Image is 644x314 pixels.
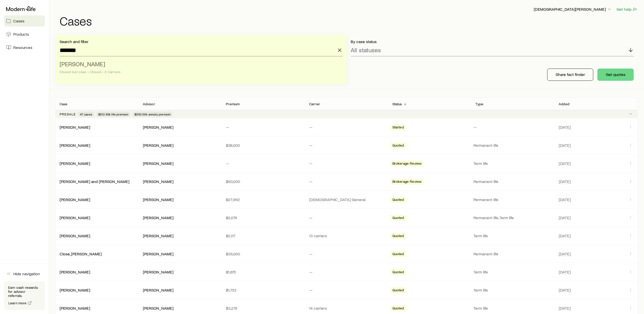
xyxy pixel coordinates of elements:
span: Cases [13,18,24,23]
p: Term life [474,287,553,293]
span: [DATE] [559,269,571,274]
span: [DATE] [559,215,571,220]
a: [PERSON_NAME] [60,197,90,202]
span: Quoted [392,270,404,275]
p: — [309,143,384,148]
div: [PERSON_NAME] [143,306,173,311]
div: [PERSON_NAME] [143,125,173,130]
p: Status [392,102,402,106]
span: 47 cases [80,112,92,116]
button: Share fact finder [547,69,593,81]
p: Carrier [309,102,320,106]
div: Earn cash rewards for advisor referrals.Learn more [4,281,45,310]
p: Search and filter [60,39,343,44]
div: [PERSON_NAME] [60,161,90,166]
span: Quoted [392,252,404,257]
div: [PERSON_NAME] [143,233,173,239]
div: [PERSON_NAME] [143,143,173,148]
span: [DATE] [559,251,571,256]
a: [PERSON_NAME] and [PERSON_NAME] [60,179,129,184]
span: [DATE] [559,197,571,202]
p: — [309,287,384,293]
span: [DATE] [559,125,571,130]
div: [PERSON_NAME] [60,125,90,130]
p: — [309,251,384,256]
p: Earn cash rewards for advisor referrals. [8,285,41,298]
p: — [309,161,384,166]
p: Permanent life [474,251,553,256]
p: Case [60,102,68,106]
p: Permanent life, Term life [474,215,553,220]
p: [DEMOGRAPHIC_DATA][PERSON_NAME] [534,7,612,12]
div: [PERSON_NAME] and [PERSON_NAME] [60,179,129,184]
span: Quoted [392,143,404,149]
p: $1,733 [226,287,301,293]
span: Products [13,32,29,37]
span: Learn more [8,301,27,305]
p: $1,870 [226,269,301,274]
a: Resources [4,42,45,53]
button: Hide navigation [4,268,45,279]
div: [PERSON_NAME] [143,269,173,275]
div: [PERSON_NAME] [143,215,173,220]
h1: Cases [60,15,638,27]
p: Term life [474,161,553,166]
p: $38,000 [226,143,301,148]
p: All statuses [351,46,381,54]
a: [PERSON_NAME] [60,143,90,148]
p: Share fact finder [556,72,585,77]
a: [PERSON_NAME] [60,233,90,238]
span: [DATE] [559,161,571,166]
a: [PERSON_NAME] [60,269,90,274]
p: Term life [474,233,553,238]
p: $27,962 [226,197,301,202]
span: Brokerage Review [392,179,422,185]
p: $3,275 [226,306,301,311]
div: [PERSON_NAME] [60,215,90,220]
a: [PERSON_NAME] [60,161,90,166]
a: Products [4,29,45,40]
p: — [309,215,384,220]
p: — [474,125,553,130]
p: Type [476,102,484,106]
span: Quoted [392,306,404,311]
span: [DATE] [559,287,571,293]
span: Resources [13,45,32,50]
p: — [309,125,384,130]
div: [PERSON_NAME] [60,233,90,239]
span: $513.62k life premium [98,112,128,116]
li: Douglas, Dylan [60,58,340,78]
span: [PERSON_NAME] [60,60,105,68]
span: Quoted [392,234,404,239]
p: Premium [226,102,240,106]
a: Close, [PERSON_NAME] [60,251,102,256]
button: Get quotes [597,69,634,81]
p: — [309,179,384,184]
a: [PERSON_NAME] [60,215,90,220]
a: [PERSON_NAME] [60,306,90,310]
div: [PERSON_NAME] [60,306,90,311]
p: — [309,269,384,274]
div: [PERSON_NAME] [60,269,90,275]
div: [PERSON_NAME] [143,161,173,166]
div: [PERSON_NAME] [143,251,173,257]
p: $50,000 [226,179,301,184]
a: [PERSON_NAME] [60,125,90,129]
span: Started [392,125,404,130]
p: Permanent life [474,143,553,148]
p: Advisor [143,102,155,106]
div: [PERSON_NAME] [60,143,90,148]
span: [DATE] [559,233,571,238]
div: Close, [PERSON_NAME] [60,251,102,257]
span: [DATE] [559,143,571,148]
span: [DATE] [559,179,571,184]
span: Quoted [392,288,404,293]
p: $2,079 [226,215,301,220]
span: $200.00k annuity premium [134,112,171,116]
p: — [226,125,301,130]
p: Term life [474,269,553,274]
div: [PERSON_NAME] [143,179,173,184]
span: Brokerage Review [392,161,422,167]
div: [PERSON_NAME] [60,287,90,293]
button: Get help [616,6,638,12]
